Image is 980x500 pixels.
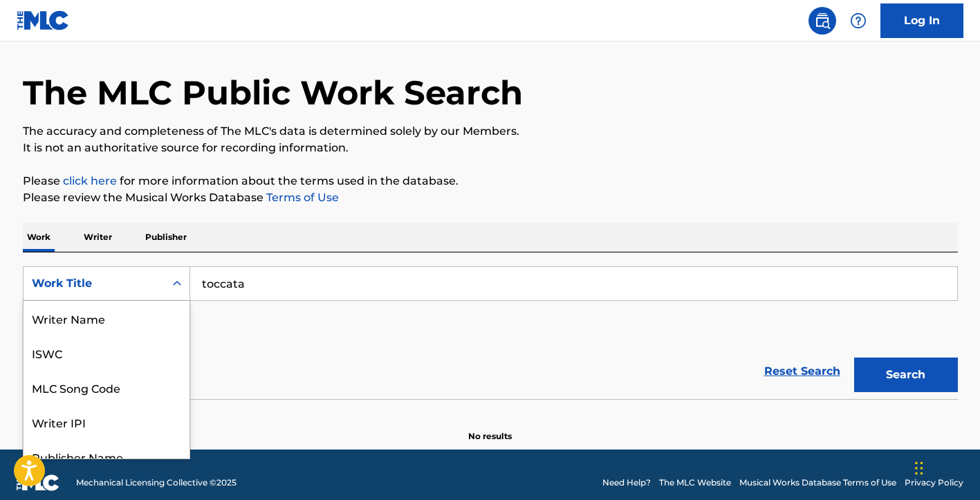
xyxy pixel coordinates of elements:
img: search [814,12,831,29]
a: Reset Search [757,356,847,387]
p: No results [468,414,512,443]
img: help [850,12,867,29]
div: MLC Song Code [24,370,189,405]
p: Publisher [141,223,191,252]
button: Search [854,358,958,392]
p: The accuracy and completeness of The MLC's data is determined solely by our Members. [23,123,958,140]
a: Musical Works Database Terms of Use [739,476,896,489]
div: Writer Name [24,301,189,335]
div: ISWC [24,335,189,370]
img: MLC Logo [17,10,70,30]
iframe: Chat Widget [911,434,980,500]
div: Writer IPI [24,405,189,439]
a: The MLC Website [659,476,731,489]
p: Writer [80,223,116,252]
a: click here [63,174,117,187]
a: Privacy Policy [905,476,963,489]
a: Log In [880,3,963,38]
p: It is not an authoritative source for recording information. [23,140,958,156]
a: Need Help? [602,476,651,489]
h1: The MLC Public Work Search [23,72,523,113]
p: Please review the Musical Works Database [23,189,958,206]
form: Search Form [23,266,958,399]
div: Work Title [32,275,156,292]
a: Public Search [808,7,836,35]
div: Help [844,7,872,35]
p: Work [23,223,55,252]
img: logo [17,474,59,491]
p: Please for more information about the terms used in the database. [23,173,958,189]
span: Mechanical Licensing Collective © 2025 [76,476,237,489]
div: Drag [915,447,923,489]
a: Terms of Use [264,191,339,204]
div: Publisher Name [24,439,189,474]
